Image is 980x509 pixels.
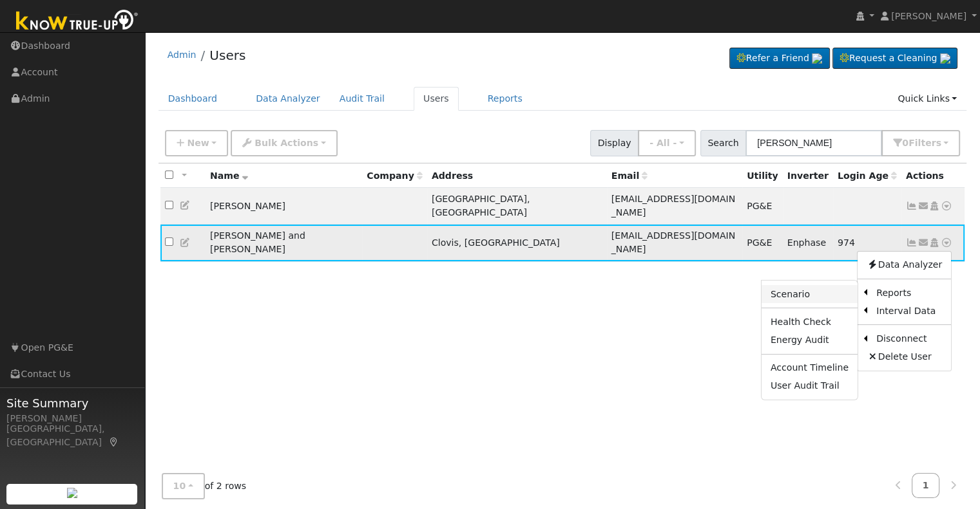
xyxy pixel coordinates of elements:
[891,11,966,21] span: [PERSON_NAME]
[747,169,778,183] div: Utility
[908,138,941,148] span: Filter
[165,130,229,156] button: New
[881,130,960,156] button: 0Filters
[67,488,77,498] img: retrieve
[6,394,138,412] span: Site Summary
[832,48,957,69] a: Request a Cleaning
[888,87,966,111] a: Quick Links
[747,201,772,211] span: PG&E
[936,138,941,148] span: s
[906,169,960,183] div: Actions
[918,199,929,213] a: rvmandan@aol.com
[812,53,822,64] img: retrieve
[700,130,746,156] span: Search
[330,87,394,111] a: Audit Trail
[867,284,951,302] a: Reports
[838,171,897,181] span: Days since last login
[231,130,337,156] button: Bulk Actions
[210,171,248,181] span: Name
[745,130,882,156] input: Search
[432,169,602,183] div: Address
[928,237,940,248] a: Login As
[867,330,951,348] a: Disconnect
[478,87,532,111] a: Reports
[206,188,362,225] td: [PERSON_NAME]
[180,200,191,210] a: Edit User
[367,171,422,181] span: Company name
[187,138,209,148] span: New
[6,412,138,425] div: [PERSON_NAME]
[162,473,205,499] button: 10
[427,188,607,225] td: [GEOGRAPHIC_DATA], [GEOGRAPHIC_DATA]
[928,201,940,211] a: Login As
[762,331,858,349] a: Energy Audit Report
[611,230,735,254] span: [EMAIL_ADDRESS][DOMAIN_NAME]
[638,130,696,156] button: - All -
[173,481,186,491] span: 10
[747,237,772,248] span: PG&E
[611,171,648,181] span: Email
[867,302,951,320] a: Interval Data
[940,53,950,64] img: retrieve
[180,237,191,248] a: Edit User
[10,7,145,36] img: Know True-Up
[590,130,639,156] span: Display
[787,237,826,248] span: Enphase
[246,87,330,111] a: Data Analyzer
[906,201,918,211] a: Show Graph
[159,87,227,111] a: Dashboard
[912,473,940,498] a: 1
[108,437,120,447] a: Map
[762,285,858,303] a: Scenario Report
[168,50,197,60] a: Admin
[918,236,929,250] a: rvliquidationcenter@gmail.com
[729,48,830,69] a: Refer a Friend
[906,237,918,248] a: Show Graph
[762,313,858,331] a: Health Check Report
[427,225,607,261] td: Clovis, [GEOGRAPHIC_DATA]
[941,236,952,250] a: Other actions
[762,377,858,395] a: User Audit Trail
[255,138,318,148] span: Bulk Actions
[209,48,245,63] a: Users
[838,237,855,248] span: 01/16/2023 10:00:11 AM
[762,359,858,377] a: Account Timeline Report
[414,87,459,111] a: Users
[941,199,952,213] a: Other actions
[162,473,247,499] span: of 2 rows
[611,194,735,217] span: [EMAIL_ADDRESS][DOMAIN_NAME]
[787,169,829,183] div: Inverter
[6,422,138,449] div: [GEOGRAPHIC_DATA], [GEOGRAPHIC_DATA]
[858,256,951,274] a: Data Analyzer
[858,348,951,366] a: Delete User
[206,225,362,261] td: [PERSON_NAME] and [PERSON_NAME]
